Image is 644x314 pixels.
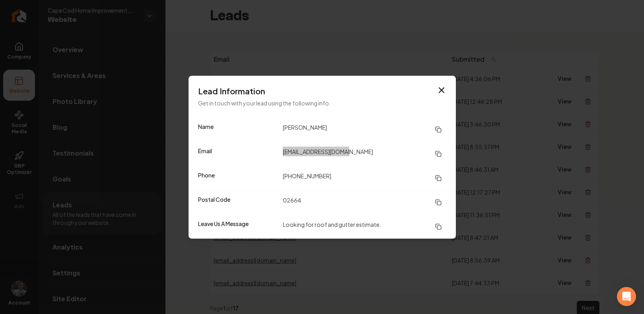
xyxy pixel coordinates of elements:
[198,171,276,185] dt: Phone
[283,219,446,234] dd: Looking for roof and gutter estimate.
[283,195,446,209] dd: 02664
[198,195,276,209] dt: Postal Code
[283,122,446,137] dd: [PERSON_NAME]
[198,98,446,107] p: Get in touch with your lead using the following info.
[283,171,446,185] dd: [PHONE_NUMBER]
[198,219,276,234] dt: Leave Us A Message
[198,146,276,161] dt: Email
[198,85,446,96] h3: Lead Information
[283,146,446,161] dd: [EMAIL_ADDRESS][DOMAIN_NAME]
[198,122,276,137] dt: Name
